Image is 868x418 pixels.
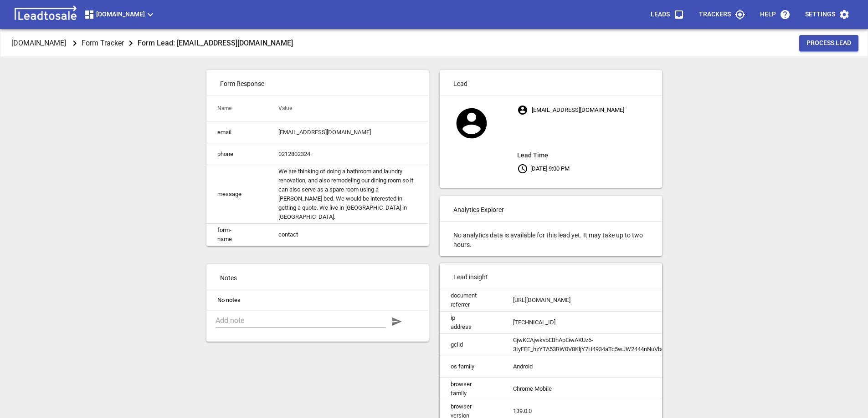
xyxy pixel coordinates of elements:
aside: Form Lead: [EMAIL_ADDRESS][DOMAIN_NAME] [138,37,293,49]
p: Trackers [699,10,731,19]
td: phone [206,143,267,165]
span: Process Lead [806,39,851,48]
p: [EMAIL_ADDRESS][DOMAIN_NAME] [DATE] 9:00 PM [517,102,662,176]
td: browser family [440,378,502,400]
button: [DOMAIN_NAME] [80,5,159,24]
p: Notes [206,264,429,290]
p: Lead insight [440,263,662,289]
td: message [206,165,267,224]
td: 0212802324 [267,143,429,165]
p: Leads [651,10,670,19]
td: [EMAIL_ADDRESS][DOMAIN_NAME] [267,121,429,143]
td: gclid [440,333,502,356]
td: We are thinking of doing a bathroom and laundry renovation, and also remodeling our dining room s... [267,165,429,224]
td: document referrer [440,289,502,312]
td: Android [502,356,742,378]
p: Help [760,10,776,19]
p: Settings [805,10,835,19]
svg: Your local time [517,163,528,174]
th: Name [206,96,267,121]
p: No analytics data is available for this lead yet. It may take up to two hours. [440,222,662,256]
td: contact [267,224,429,246]
p: Lead [440,70,662,96]
p: Analytics Explorer [440,196,662,222]
p: [DOMAIN_NAME] [11,38,66,48]
p: Form Response [206,70,429,96]
td: [TECHNICAL_ID] [502,311,742,333]
img: logo [11,5,80,24]
aside: Lead Time [517,150,662,161]
span: [DOMAIN_NAME] [84,9,156,20]
button: Process Lead [799,35,858,51]
td: os family [440,356,502,378]
td: form-name [206,224,267,246]
li: No notes [206,290,429,310]
td: ip address [440,311,502,333]
td: CjwKCAjwkvbEBhApEiwAKUz6-3IyFEF_hzYTA53RW0V8KljY7H4934aTc5wJW2444nNuVbcWi__oRhoCz50QAvD_BwE [502,333,742,356]
td: [URL][DOMAIN_NAME] [502,289,742,312]
p: Form Tracker [82,38,124,48]
th: Value [267,96,429,121]
td: Chrome Mobile [502,378,742,400]
td: email [206,121,267,143]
